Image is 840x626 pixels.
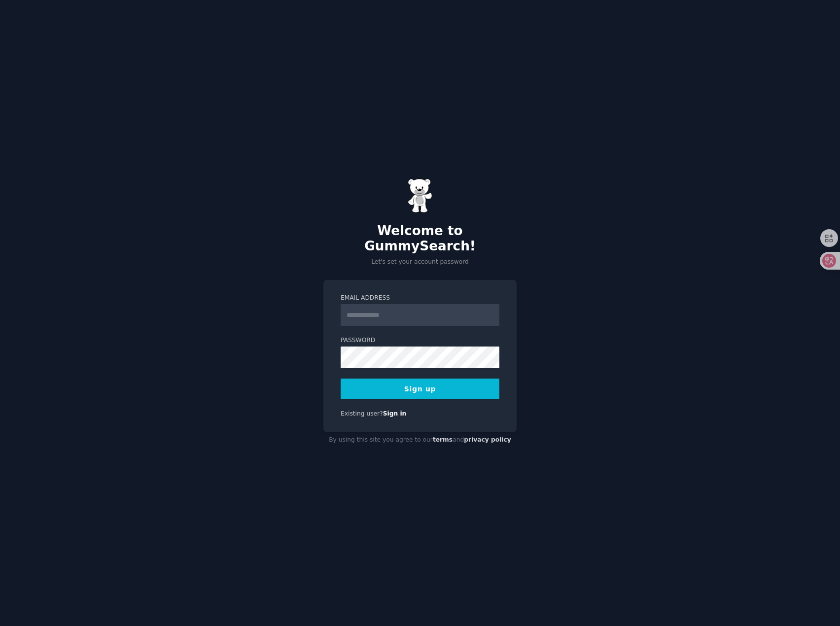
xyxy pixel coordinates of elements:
[341,336,499,345] label: Password
[464,436,511,443] a: privacy policy
[408,178,432,213] img: Gummy Bear
[323,258,517,267] p: Let's set your account password
[323,432,517,448] div: By using this site you agree to our and
[433,436,453,443] a: terms
[341,294,499,303] label: Email Address
[323,223,517,254] h2: Welcome to GummySearch!
[341,410,383,417] span: Existing user?
[383,410,407,417] a: Sign in
[341,379,499,399] button: Sign up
